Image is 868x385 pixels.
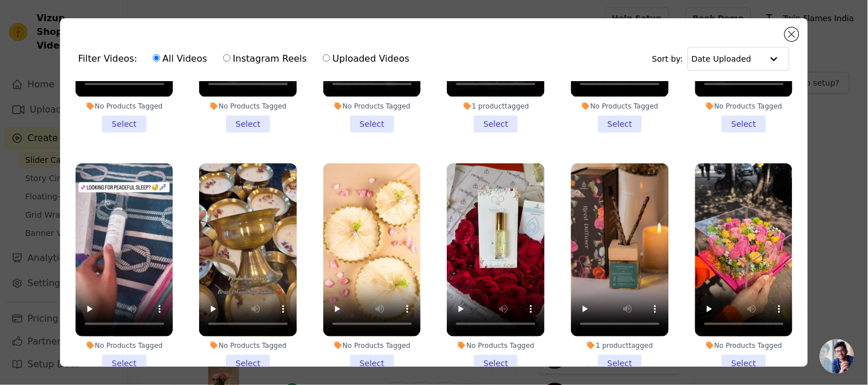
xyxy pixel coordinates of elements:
div: No Products Tagged [323,341,421,350]
label: Uploaded Videos [322,51,410,66]
div: No Products Tagged [323,102,421,111]
div: Open chat [820,339,854,374]
div: No Products Tagged [695,341,793,350]
div: No Products Tagged [199,341,297,350]
div: No Products Tagged [199,102,297,111]
div: No Products Tagged [695,102,793,111]
div: Sort by: [652,47,790,71]
div: 1 product tagged [571,341,669,350]
div: No Products Tagged [76,341,173,350]
div: No Products Tagged [76,102,173,111]
div: 1 product tagged [447,102,545,111]
label: All Videos [152,51,208,66]
div: No Products Tagged [571,102,669,111]
button: Close modal [785,27,799,41]
label: Instagram Reels [223,51,307,66]
div: Filter Videos: [78,46,416,72]
div: No Products Tagged [447,341,545,350]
